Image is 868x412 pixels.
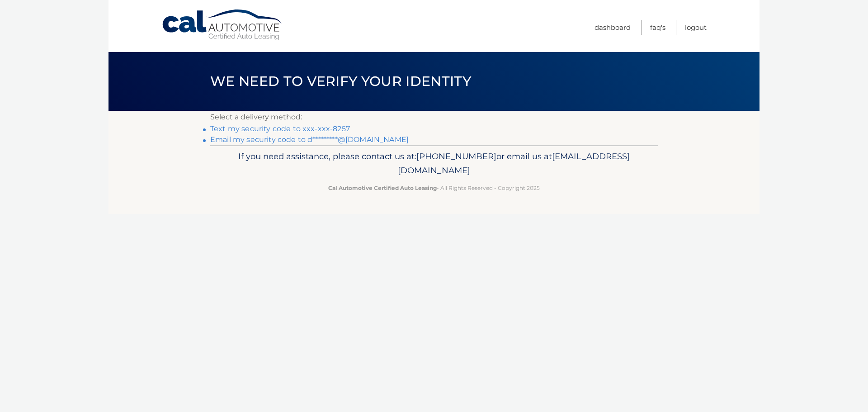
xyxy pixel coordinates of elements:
span: We need to verify your identity [210,73,471,90]
a: Text my security code to xxx-xxx-8257 [210,124,350,133]
p: If you need assistance, please contact us at: or email us at [216,149,652,178]
a: FAQ's [650,20,665,35]
a: Dashboard [594,20,631,35]
a: Logout [685,20,707,35]
span: [PHONE_NUMBER] [416,151,496,161]
a: Email my security code to d*********@[DOMAIN_NAME] [210,135,409,144]
p: Select a delivery method: [210,111,658,123]
a: Cal Automotive [161,9,283,41]
strong: Cal Automotive Certified Auto Leasing [328,185,437,191]
p: - All Rights Reserved - Copyright 2025 [216,183,652,193]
